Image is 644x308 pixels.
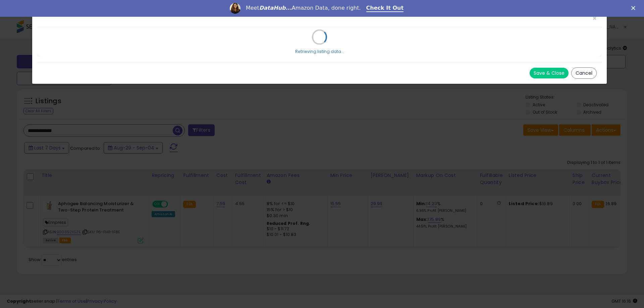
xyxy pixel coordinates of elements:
i: DataHub... [259,5,292,11]
div: Close [631,6,638,10]
div: Retrieving listing data... [295,49,344,55]
a: Check It Out [366,5,404,12]
span: × [592,13,597,23]
div: Meet Amazon Data, done right. [246,5,361,11]
button: Save & Close [530,68,569,78]
button: Cancel [571,67,597,79]
img: Profile image for Georgie [230,3,240,14]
